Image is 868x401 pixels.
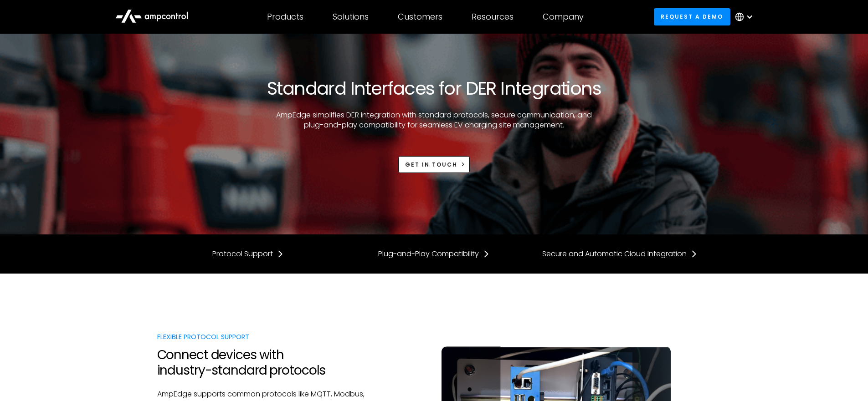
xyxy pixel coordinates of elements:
[333,12,369,22] div: Solutions
[268,110,601,131] p: AmpEdge simplifies DER integration with standard protocols, secure communication, and plug-and-pl...
[378,249,479,259] div: Plug-and-Play Compatibility
[212,249,273,259] div: Protocol Support
[543,12,584,22] div: Company
[157,347,373,378] h2: Connect devices with industry-standard protocols
[542,249,698,259] a: Secure and Automatic Cloud Integration
[405,161,457,169] div: Get in touch
[654,8,730,25] a: Request a demo
[378,249,490,259] a: Plug-and-Play Compatibility
[398,156,470,173] a: Get in touch
[157,332,373,342] div: Flexible Protocol Support
[472,12,514,22] div: Resources
[398,12,442,22] div: Customers
[267,77,601,99] h1: Standard Interfaces for DER Integrations
[267,12,303,22] div: Products
[542,249,687,259] div: Secure and Automatic Cloud Integration
[212,249,284,259] a: Protocol Support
